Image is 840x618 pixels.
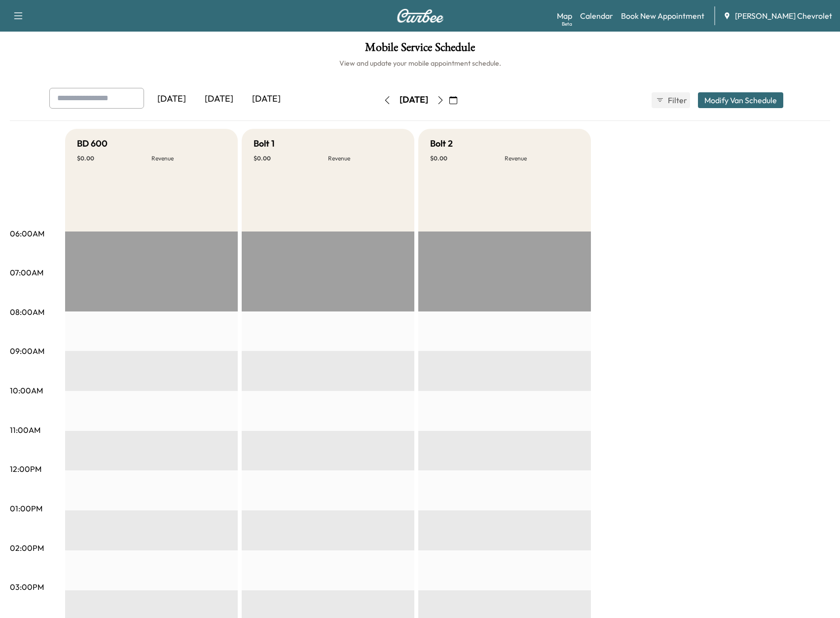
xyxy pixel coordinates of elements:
div: [DATE] [148,88,195,111]
h5: BD 600 [77,137,108,151]
div: [DATE] [400,94,428,106]
p: $ 0.00 [254,154,328,162]
p: 02:00PM [10,542,44,554]
p: 09:00AM [10,345,44,357]
h1: Mobile Service Schedule [10,41,830,58]
h5: Bolt 1 [254,137,275,151]
p: 11:00AM [10,424,40,436]
h5: Bolt 2 [430,137,453,151]
p: $ 0.00 [77,154,151,162]
p: 07:00AM [10,267,43,278]
p: Revenue [328,154,402,162]
button: Modify Van Schedule [698,92,783,108]
div: [DATE] [243,88,290,111]
a: MapBeta [557,10,572,22]
p: 08:00AM [10,306,44,318]
p: Revenue [505,154,579,162]
p: 12:00PM [10,463,41,475]
a: Calendar [580,10,613,22]
p: 01:00PM [10,502,42,514]
p: 06:00AM [10,228,44,239]
button: Filter [652,92,690,108]
h6: View and update your mobile appointment schedule. [10,58,830,68]
a: Book New Appointment [621,10,704,22]
img: Curbee Logo [397,9,444,23]
p: 10:00AM [10,385,43,396]
div: Beta [562,20,572,28]
span: Filter [668,94,686,106]
p: $ 0.00 [430,154,505,162]
p: 03:00PM [10,581,44,593]
p: Revenue [151,154,226,162]
div: [DATE] [195,88,243,111]
span: [PERSON_NAME] Chevrolet [735,10,832,22]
